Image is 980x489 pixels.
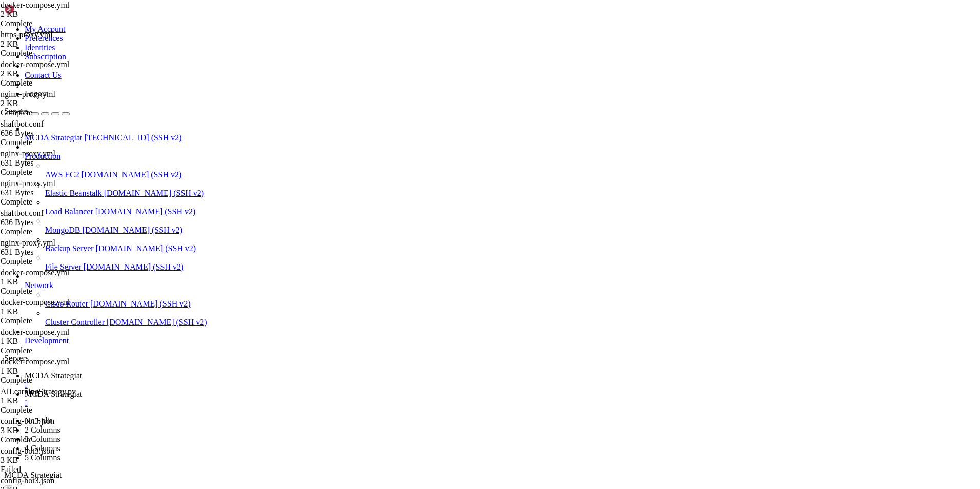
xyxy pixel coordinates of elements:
div: 1 KB [1,277,98,287]
span: docker-compose.yml [1,1,98,19]
span: docker-compose.yml [1,328,98,346]
span: nginx-proxy.yml [1,90,55,98]
div: 2 KB [1,39,98,49]
div: 2 KB [1,10,98,19]
span: docker-compose.yml [1,60,98,78]
div: Complete [1,49,98,58]
div: Complete [1,19,98,28]
span: nginx-proxy.yml [1,238,98,257]
span: docker-compose.yml [1,357,69,366]
span: nginx-proxy.yml [1,179,55,188]
div: Complete [1,435,98,444]
span: config-bot3.json [1,476,54,485]
div: 2 KB [1,99,98,108]
span: nginx-proxy.yml [1,90,98,108]
div: Failed [1,465,98,474]
span: config-bot3.json [1,417,98,435]
span: shaftbot.conf [1,209,44,217]
span: docker-compose.yml [1,298,69,307]
div: 636 Bytes [1,218,98,227]
div: 631 Bytes [1,188,98,197]
div: Complete [1,287,98,296]
span: shaftbot.conf [1,119,98,138]
div: 636 Bytes [1,129,98,138]
span: docker-compose.yml [1,328,69,336]
span: config-bot3.json [1,446,98,465]
div: Complete [1,138,98,147]
span: nginx-proxy.yml [1,179,98,197]
span: docker-compose.yml [1,268,69,277]
span: shaftbot.conf [1,209,98,227]
span: config-bot3.json [1,446,54,455]
span: https-proxy.yml [1,30,53,39]
div: 1 KB [1,337,98,346]
span: shaftbot.conf [1,119,44,128]
div: 1 KB [1,307,98,316]
span: docker-compose.yml [1,298,98,316]
div: Complete [1,227,98,236]
div: Complete [1,405,98,415]
span: AILearningStrategy.py [1,387,76,396]
div: 1 KB [1,366,98,376]
div: 631 Bytes [1,248,98,257]
div: 3 KB [1,426,98,435]
span: nginx-proxy.yml [1,149,98,168]
div: 3 KB [1,456,98,465]
div: 1 KB [1,396,98,405]
span: nginx-proxy.yml [1,149,55,158]
div: 631 Bytes [1,158,98,168]
span: docker-compose.yml [1,60,69,69]
span: config-bot3.json [1,417,54,425]
div: Complete [1,108,98,117]
span: docker-compose.yml [1,268,98,287]
div: 2 KB [1,69,98,78]
div: Complete [1,316,98,325]
span: docker-compose.yml [1,357,98,376]
div: Complete [1,197,98,207]
span: https-proxy.yml [1,30,98,49]
span: AILearningStrategy.py [1,387,98,405]
span: docker-compose.yml [1,1,69,9]
span: nginx-proxy.yml [1,238,55,247]
div: Complete [1,78,98,88]
div: Complete [1,376,98,385]
div: Complete [1,257,98,266]
div: Complete [1,168,98,177]
div: Complete [1,346,98,355]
